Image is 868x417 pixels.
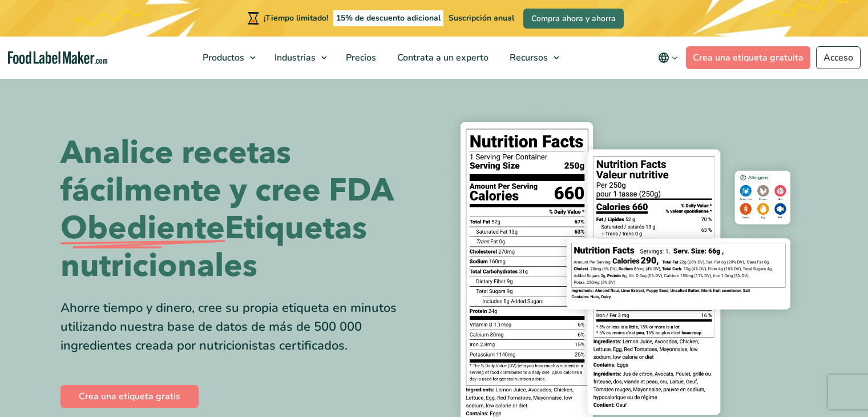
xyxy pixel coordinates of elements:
[397,51,488,64] font: Contrata a un experto
[60,207,225,250] font: Obediente
[264,13,328,23] font: ¡Tiempo limitado!
[523,9,624,29] a: Compra ahora y ahorra
[816,46,861,69] a: Acceso
[531,13,616,24] font: Compra ahora y ahorra
[336,37,384,79] a: Precios
[60,131,394,212] font: Analice recetas fácilmente y cree FDA
[60,299,397,354] font: Ahorre tiempo y dinero, cree su propia etiqueta en minutos utilizando nuestra base de datos de má...
[693,51,804,64] font: Crea una etiqueta gratuita
[510,51,548,64] font: Recursos
[60,385,199,408] a: Crea una etiqueta gratis
[264,37,333,79] a: Industrias
[274,51,316,64] font: Industrias
[823,51,853,64] font: Acceso
[346,51,376,64] font: Precios
[192,37,261,79] a: Productos
[79,390,180,403] font: Crea una etiqueta gratis
[449,13,514,23] font: Suscripción anual
[336,13,441,23] font: 15% de descuento adicional
[387,37,496,79] a: Contrata a un experto
[203,51,244,64] font: Productos
[499,37,565,79] a: Recursos
[686,46,810,69] a: Crea una etiqueta gratuita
